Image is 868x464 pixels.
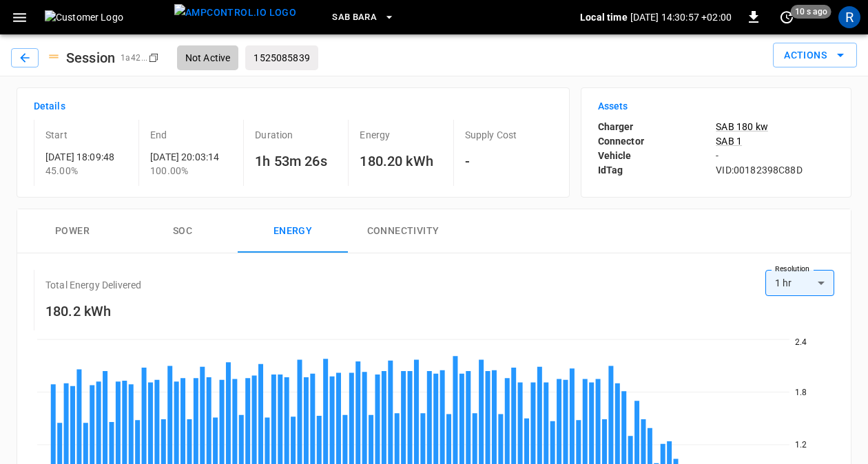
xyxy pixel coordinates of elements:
p: 45.00 % [45,164,133,178]
h6: Details [34,99,552,114]
p: Total Energy Delivered [45,278,141,292]
p: [DATE] 18:09:48 [45,150,133,164]
p: 1525085839 [254,51,310,65]
tspan: 1.2 [795,440,807,450]
p: End [150,128,238,142]
p: VID:00182398C88D [716,163,834,177]
h6: - [465,150,552,172]
button: set refresh interval [776,6,798,28]
h6: Assets [598,99,834,114]
h6: Session [61,47,121,69]
button: SOC [127,209,238,253]
span: 1a42 ... [121,53,148,63]
p: 100.00% [150,164,238,178]
p: Energy [360,128,447,142]
a: SAB 1 [716,134,834,148]
div: copy [147,50,161,65]
h6: 1h 53m 26s [255,150,342,172]
h6: 180.20 kWh [360,150,447,172]
button: Power [17,209,127,253]
a: SAB 180 kw [716,120,834,134]
img: Customer Logo [45,10,169,24]
div: profile-icon [838,6,860,28]
p: Duration [255,128,342,142]
p: Connector [598,134,716,149]
p: IdTag [598,163,716,178]
button: Actions [773,43,857,68]
tspan: 1.8 [795,388,807,397]
h6: 180.2 kWh [45,300,141,322]
div: 1 hr [765,270,834,296]
p: [DATE] 20:03:14 [150,150,238,164]
p: Local time [580,10,628,24]
p: Vehicle [598,149,716,163]
p: Charger [598,120,716,134]
p: [DATE] 14:30:57 +02:00 [630,10,732,24]
button: Energy [238,209,348,253]
span: SAB BARA [332,10,377,25]
label: Resolution [775,264,809,275]
p: - [716,149,834,162]
p: Supply Cost [465,128,552,142]
div: Not Active [177,45,239,70]
p: Start [45,128,133,142]
button: SAB BARA [327,4,400,31]
tspan: 2.4 [795,337,807,347]
button: Connectivity [348,209,458,253]
img: ampcontrol.io logo [174,4,296,21]
span: 10 s ago [791,5,831,19]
